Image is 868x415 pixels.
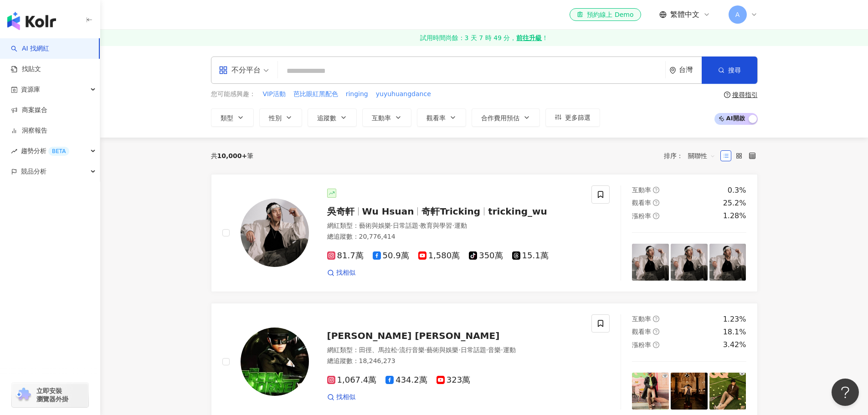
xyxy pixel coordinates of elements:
button: 合作費用預估 [472,108,540,127]
span: 音樂 [488,346,501,354]
span: question-circle [653,187,659,193]
div: 1.28% [723,211,746,221]
span: 350萬 [469,251,503,261]
span: · [397,346,399,354]
span: 10,000+ [217,152,247,159]
div: 總追蹤數 ： 18,246,273 [327,357,581,366]
span: question-circle [653,328,659,335]
button: VIP活動 [262,89,286,99]
span: 觀看率 [632,199,651,206]
span: [PERSON_NAME] [PERSON_NAME] [327,330,500,341]
a: 預約線上 Demo [570,8,641,21]
span: 漲粉率 [632,212,651,220]
span: 資源庫 [21,79,40,100]
span: 互動率 [372,114,391,122]
span: 運動 [454,222,467,229]
span: yuyuhuangdance [376,90,431,99]
span: 運動 [503,346,516,354]
span: · [418,222,420,229]
div: 3.42% [723,340,746,350]
button: 互動率 [362,108,411,127]
button: 更多篩選 [545,108,600,127]
div: 0.3% [728,185,746,195]
span: 互動率 [632,186,651,194]
a: chrome extension立即安裝 瀏覽器外掛 [12,383,88,407]
span: tricking_wu [488,206,547,217]
span: 觀看率 [632,328,651,335]
a: searchAI 找網紅 [11,44,49,53]
button: ringing [345,89,369,99]
span: 15.1萬 [512,251,549,261]
span: question-circle [653,316,659,322]
div: 排序： [664,149,720,163]
span: appstore [219,66,228,75]
span: 藝術與娛樂 [426,346,458,354]
span: 關聯性 [688,149,715,163]
img: chrome extension [15,388,32,402]
a: 商案媒合 [11,106,47,115]
span: · [391,222,393,229]
span: VIP活動 [263,90,286,99]
span: question-circle [724,92,730,98]
span: 吳奇軒 [327,206,354,217]
span: A [735,10,740,20]
img: post-image [632,244,669,281]
a: 洞察報告 [11,126,47,135]
span: question-circle [653,342,659,348]
span: Wu Hsuan [362,206,414,217]
span: 觀看率 [426,114,446,122]
button: 性別 [259,108,302,127]
span: 繁體中文 [670,10,699,20]
img: post-image [671,373,708,410]
div: 共 筆 [211,152,254,159]
span: 流行音樂 [399,346,425,354]
span: 立即安裝 瀏覽器外掛 [36,387,68,403]
button: 追蹤數 [308,108,357,127]
a: KOL Avatar吳奇軒Wu Hsuan奇軒Trickingtricking_wu網紅類型：藝術與娛樂·日常話題·教育與學習·運動總追蹤數：20,776,41481.7萬50.9萬1,580萬... [211,174,758,292]
span: 教育與學習 [420,222,452,229]
div: 25.2% [723,198,746,208]
button: 芭比眼紅黑配色 [293,89,339,99]
div: 網紅類型 ： [327,346,581,355]
span: question-circle [653,213,659,219]
span: 藝術與娛樂 [359,222,391,229]
span: 追蹤數 [317,114,336,122]
span: 日常話題 [393,222,418,229]
span: · [486,346,488,354]
span: 1,580萬 [418,251,460,261]
img: post-image [709,244,746,281]
span: 50.9萬 [373,251,409,261]
div: 總追蹤數 ： 20,776,414 [327,232,581,241]
div: 18.1% [723,327,746,337]
div: 預約線上 Demo [577,10,633,19]
span: 競品分析 [21,161,46,182]
span: · [458,346,460,354]
span: environment [669,67,676,74]
a: 找相似 [327,268,355,277]
a: 試用時間尚餘：3 天 7 時 49 分，前往升級！ [100,30,868,46]
img: KOL Avatar [241,199,309,267]
div: BETA [48,147,69,156]
span: 類型 [221,114,233,122]
img: logo [7,12,56,30]
img: post-image [632,373,669,410]
div: 不分平台 [219,63,261,77]
span: 芭比眼紅黑配色 [293,90,338,99]
span: 1,067.4萬 [327,375,377,385]
span: 搜尋 [728,67,741,74]
div: 搜尋指引 [732,91,758,98]
strong: 前往升級 [516,33,542,42]
span: · [425,346,426,354]
span: 互動率 [632,315,651,323]
img: post-image [709,373,746,410]
img: post-image [671,244,708,281]
div: 網紅類型 ： [327,221,581,231]
span: 性別 [269,114,282,122]
span: 您可能感興趣： [211,90,256,99]
span: 田徑、馬拉松 [359,346,397,354]
button: 搜尋 [702,56,757,84]
span: 更多篩選 [565,114,591,121]
span: 找相似 [336,268,355,277]
span: · [501,346,503,354]
span: ringing [346,90,368,99]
